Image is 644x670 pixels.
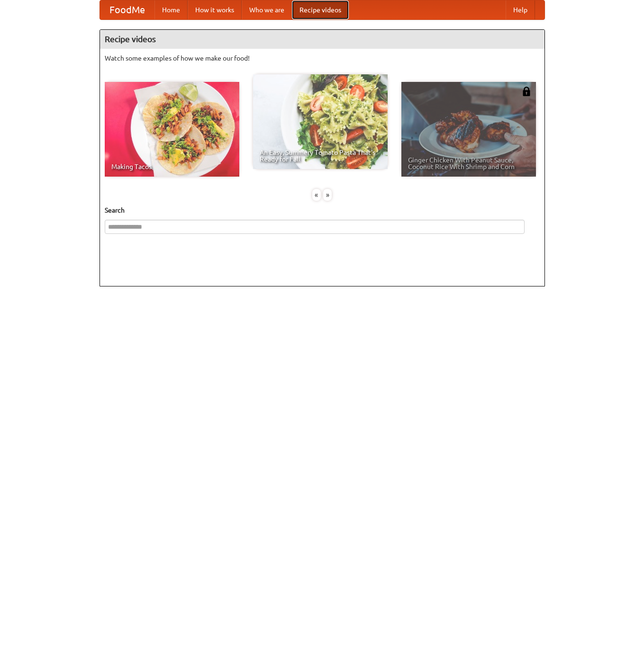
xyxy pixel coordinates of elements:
div: « [312,189,321,201]
a: How it works [188,0,242,19]
a: An Easy, Summery Tomato Pasta That's Ready for Fall [253,74,388,169]
img: 483408.png [522,87,531,96]
a: Who we are [242,0,292,19]
h5: Search [105,205,540,215]
a: Help [506,0,535,19]
a: Making Tacos [105,82,239,177]
a: FoodMe [100,0,154,19]
a: Home [154,0,188,19]
span: Making Tacos [111,163,233,170]
h4: Recipe videos [100,30,544,49]
span: An Easy, Summery Tomato Pasta That's Ready for Fall [260,149,381,162]
p: Watch some examples of how we make our food! [105,54,540,63]
a: Recipe videos [292,0,349,19]
div: » [323,189,332,201]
